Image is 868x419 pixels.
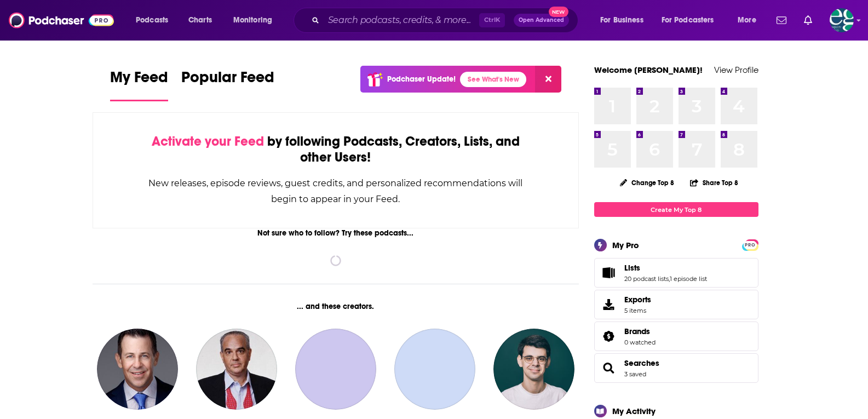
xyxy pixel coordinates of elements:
div: Not sure who to follow? Try these podcasts... [93,228,579,238]
span: Popular Feed [181,68,274,93]
input: Search podcasts, credits, & more... [324,12,479,29]
a: Searches [624,358,659,368]
a: Zach Bye [295,329,376,410]
a: Show notifications dropdown [800,11,817,30]
a: Marcey Papandrea [394,329,475,410]
span: Charts [188,13,212,28]
a: Popular Feed [181,68,274,101]
a: See What's New [460,72,526,87]
div: My Activity [612,406,656,416]
a: 3 saved [624,370,646,378]
a: Charts [181,12,219,29]
img: John Calvin Batchelor [196,329,277,410]
a: View Profile [714,65,758,75]
a: Exports [594,290,758,319]
span: Exports [624,295,651,305]
button: open menu [654,12,730,29]
button: Open AdvancedNew [514,14,569,27]
img: User Profile [830,8,854,32]
span: Lists [624,263,640,273]
span: Brands [624,326,650,336]
button: open menu [730,12,770,29]
span: , [669,275,670,283]
span: Brands [594,322,758,351]
button: Change Top 8 [613,176,681,190]
a: 20 podcast lists [624,275,669,283]
a: Show notifications dropdown [772,11,791,30]
div: New releases, episode reviews, guest credits, and personalized recommendations will begin to appe... [148,175,524,207]
span: 5 items [624,307,651,314]
button: open menu [128,12,182,29]
span: More [738,13,756,28]
span: Ctrl K [479,13,505,27]
button: Share Top 8 [689,172,739,193]
a: 0 watched [624,338,656,346]
button: Show profile menu [830,8,854,32]
img: Lawrence Maximilian [493,329,574,410]
a: PRO [744,240,757,249]
span: For Business [600,13,643,28]
a: Lists [598,265,620,280]
span: Podcasts [136,13,168,28]
a: My Feed [110,68,168,101]
img: Brandon Stokley [97,329,178,410]
a: Lists [624,263,707,273]
span: My Feed [110,68,168,93]
img: Podchaser - Follow, Share and Rate Podcasts [9,10,114,31]
a: Searches [598,360,620,376]
span: New [549,7,568,17]
button: open menu [593,12,657,29]
a: Welcome [PERSON_NAME]! [594,65,703,75]
span: PRO [744,241,757,249]
div: Search podcasts, credits, & more... [304,8,589,33]
span: Activate your Feed [152,133,264,150]
p: Podchaser Update! [387,74,456,84]
div: My Pro [612,240,639,250]
a: 1 episode list [670,275,707,283]
span: For Podcasters [662,13,714,28]
span: Logged in as EsquireGroup [830,8,854,32]
button: open menu [226,12,286,29]
a: Create My Top 8 [594,202,758,217]
div: by following Podcasts, Creators, Lists, and other Users! [148,134,524,165]
a: Brands [598,329,620,344]
span: Open Advanced [519,18,564,23]
span: Exports [598,297,620,312]
span: Monitoring [233,13,272,28]
div: ... and these creators. [93,302,579,311]
a: Brands [624,326,656,336]
span: Searches [594,353,758,383]
span: Lists [594,258,758,288]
